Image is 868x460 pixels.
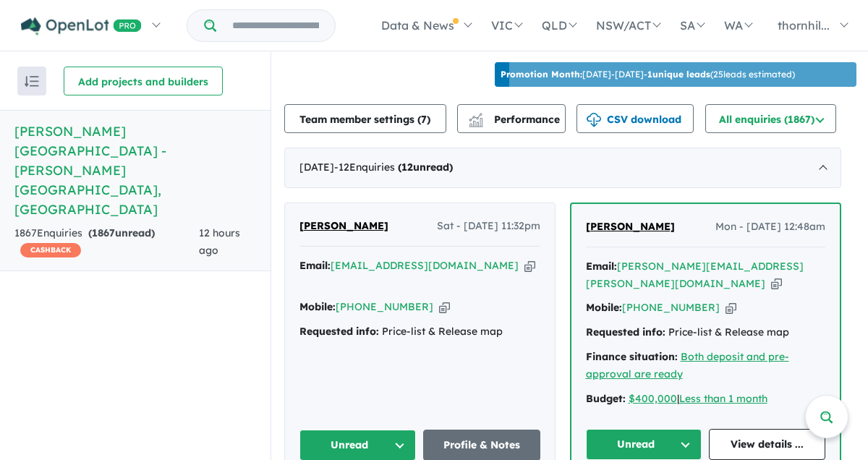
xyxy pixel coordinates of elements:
[586,350,678,363] strong: Finance situation:
[398,161,453,174] strong: ( unread)
[586,391,825,408] div: |
[299,323,540,341] div: Price-list & Release map
[284,104,446,133] button: Team member settings (7)
[64,67,223,95] button: Add projects and builders
[88,226,155,239] strong: ( unread)
[469,113,482,121] img: line-chart.svg
[437,218,540,235] span: Sat - [DATE] 11:32pm
[715,218,825,236] span: Mon - [DATE] 12:48am
[299,218,388,235] a: [PERSON_NAME]
[457,104,566,133] button: Performance
[284,148,841,188] div: [DATE]
[299,219,388,232] span: [PERSON_NAME]
[199,226,240,257] span: 12 hours ago
[679,392,767,405] a: Less than 1 month
[501,68,795,81] p: [DATE] - [DATE] - ( 25 leads estimated)
[299,300,336,313] strong: Mobile:
[25,76,39,87] img: sort.svg
[586,220,675,233] span: [PERSON_NAME]
[469,118,483,127] img: bar-chart.svg
[334,161,453,174] span: - 12 Enquir ies
[586,429,702,460] button: Unread
[586,260,804,290] a: [PERSON_NAME][EMAIL_ADDRESS][PERSON_NAME][DOMAIN_NAME]
[771,276,782,291] button: Copy
[501,69,582,80] b: Promotion Month:
[586,350,789,380] a: Both deposit and pre-approval are ready
[92,226,115,239] span: 1867
[331,259,519,272] a: [EMAIL_ADDRESS][DOMAIN_NAME]
[299,259,331,272] strong: Email:
[586,325,665,338] strong: Requested info:
[524,258,535,273] button: Copy
[14,225,199,260] div: 1867 Enquir ies
[586,301,622,314] strong: Mobile:
[586,392,626,405] strong: Budget:
[439,299,450,315] button: Copy
[587,113,601,127] img: download icon
[219,10,332,41] input: Try estate name, suburb, builder or developer
[709,429,825,460] a: View details ...
[471,113,560,126] span: Performance
[299,325,379,338] strong: Requested info:
[20,243,81,257] span: CASHBACK
[586,260,617,273] strong: Email:
[629,392,677,405] a: $400,000
[778,18,830,33] span: thornhil...
[576,104,694,133] button: CSV download
[401,161,413,174] span: 12
[421,113,427,126] span: 7
[14,122,256,219] h5: [PERSON_NAME][GEOGRAPHIC_DATA] - [PERSON_NAME][GEOGRAPHIC_DATA] , [GEOGRAPHIC_DATA]
[336,300,433,313] a: [PHONE_NUMBER]
[586,218,675,236] a: [PERSON_NAME]
[586,324,825,341] div: Price-list & Release map
[622,301,720,314] a: [PHONE_NUMBER]
[21,17,142,35] img: Openlot PRO Logo White
[647,69,710,80] b: 1 unique leads
[705,104,836,133] button: All enquiries (1867)
[726,300,736,315] button: Copy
